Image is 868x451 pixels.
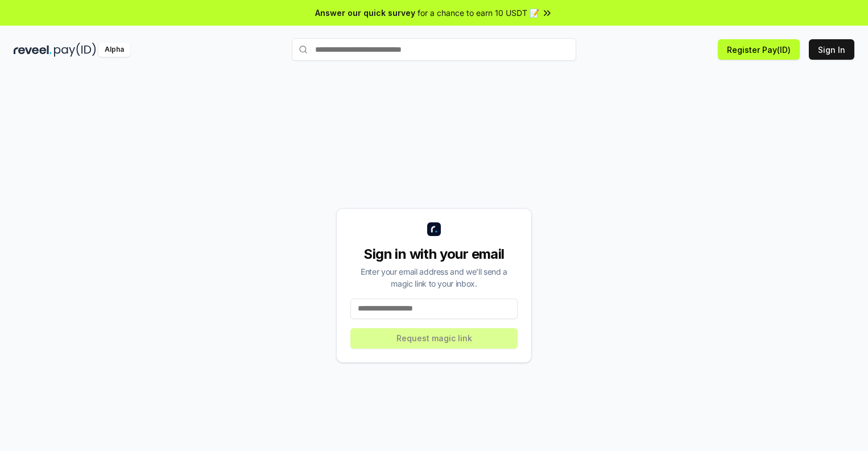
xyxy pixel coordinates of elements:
div: Sign in with your email [350,245,518,263]
span: Answer our quick survey [315,7,415,19]
img: reveel_dark [14,43,52,57]
img: pay_id [54,43,96,57]
div: Alpha [98,43,130,57]
button: Sign In [809,39,854,60]
button: Register Pay(ID) [718,39,800,60]
span: for a chance to earn 10 USDT 📝 [418,7,539,19]
div: Enter your email address and we’ll send a magic link to your inbox. [350,266,518,289]
img: logo_small [427,222,441,236]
